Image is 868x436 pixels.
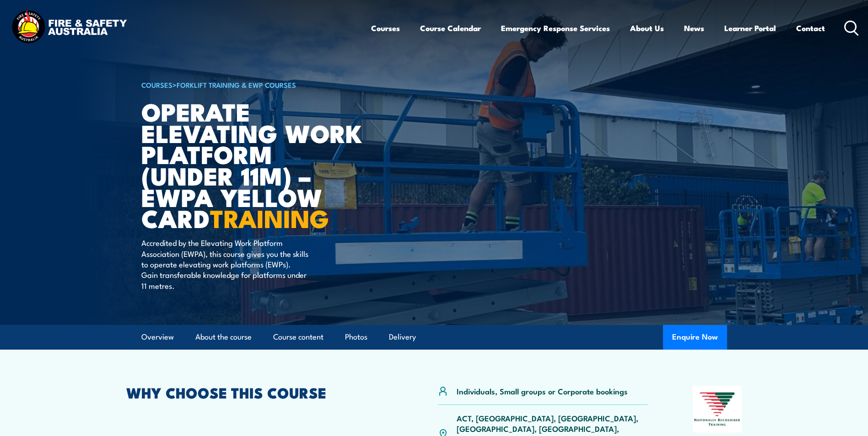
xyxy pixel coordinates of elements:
strong: TRAINING [210,198,329,236]
h2: WHY CHOOSE THIS COURSE [126,386,394,399]
h1: Operate Elevating Work Platform (under 11m) – EWPA Yellow Card [141,101,367,229]
p: Individuals, Small groups or Corporate bookings [457,386,628,396]
a: Photos [345,325,367,349]
a: About Us [630,16,664,40]
a: Course Calendar [420,16,481,40]
a: About the course [195,325,252,349]
a: Course content [273,325,323,349]
a: Emergency Response Services [501,16,610,40]
a: News [684,16,704,40]
img: Nationally Recognised Training logo. [693,386,742,432]
a: Forklift Training & EWP Courses [177,80,296,90]
a: Delivery [389,325,416,349]
h6: > [141,79,367,90]
p: Accredited by the Elevating Work Platform Association (EWPA), this course gives you the skills to... [141,237,308,291]
a: Contact [796,16,825,40]
a: Courses [371,16,400,40]
a: Overview [141,325,174,349]
button: Enquire Now [663,325,727,350]
a: COURSES [141,80,173,90]
a: Learner Portal [724,16,776,40]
